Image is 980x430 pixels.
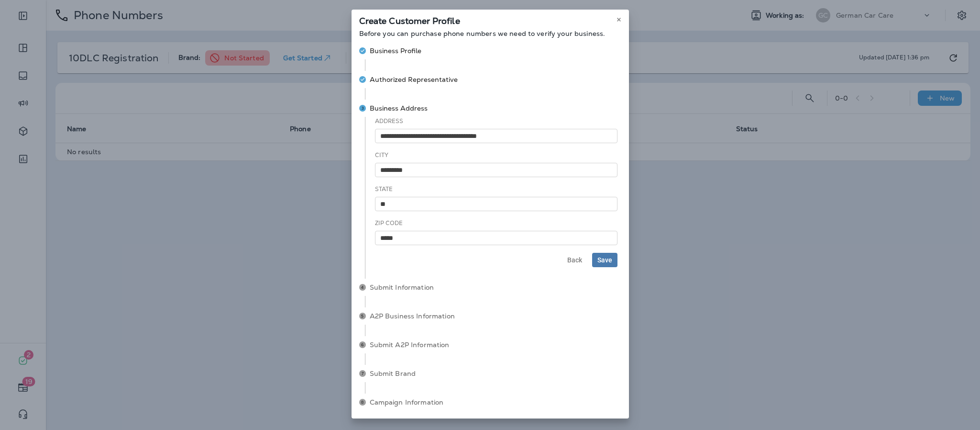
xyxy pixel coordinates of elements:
[359,30,621,37] p: Before you can purchase phone numbers we need to verify your business.
[567,257,582,263] span: Back
[352,10,629,30] div: Create Customer Profile
[361,342,363,347] text: 6
[361,285,363,290] text: 4
[361,106,363,111] text: 3
[370,340,621,350] span: Submit A2P Information
[355,38,625,63] button: Business Profile
[370,46,421,56] span: Business Profile
[361,400,363,405] text: 8
[375,117,404,125] label: Address
[370,311,621,321] span: A2P Business Information
[370,369,621,378] span: Submit Brand
[375,151,389,159] label: City
[375,185,393,193] label: State
[370,283,621,292] span: Submit Information
[370,397,621,407] span: Campaign Information
[370,103,428,113] span: Business Address
[375,219,403,227] label: Zip Code
[355,96,625,121] button: Business Address
[597,257,612,263] span: Save
[562,253,587,267] button: Back
[370,75,458,84] span: Authorized Representative
[355,67,625,92] button: Authorized Representative
[361,314,363,318] text: 5
[592,253,617,267] button: Save
[361,371,363,376] text: 7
